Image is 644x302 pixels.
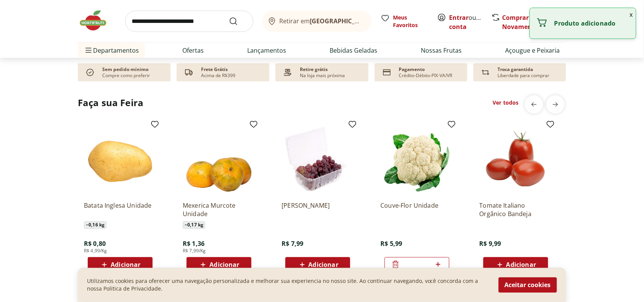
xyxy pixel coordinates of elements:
span: R$ 7,99/Kg [183,248,206,254]
p: Frete Grátis [201,66,228,73]
a: Açougue e Peixaria [506,46,560,55]
a: Nossas Frutas [421,46,462,55]
span: R$ 0,80 [84,240,106,248]
a: Meus Favoritos [381,14,428,29]
button: Retirar em[GEOGRAPHIC_DATA]/[GEOGRAPHIC_DATA] [262,11,372,32]
button: Menu [84,41,93,60]
span: ~ 0,16 kg [84,221,106,229]
p: Crédito-Débito-PIX-VA/VR [399,73,452,79]
img: Batata Inglesa Unidade [84,123,156,195]
img: Uva Rosada Embalada [282,123,354,195]
img: Hortifruti [78,9,116,32]
a: Bebidas Geladas [330,46,378,55]
span: R$ 5,99 [381,240,402,248]
img: Devolução [480,66,492,79]
span: Adicionar [506,262,536,268]
p: Pagamento [399,66,425,73]
a: Batata Inglesa Unidade [84,202,156,218]
button: Submit Search [229,17,247,26]
button: next [546,95,565,114]
p: Acima de R$399 [201,73,235,79]
span: ou [449,13,483,31]
button: previous [525,95,543,114]
a: Tomate Italiano Orgânico Bandeja [480,202,552,218]
span: Adicionar [111,262,140,268]
img: Couve-Flor Unidade [381,123,453,195]
span: Adicionar [209,262,239,268]
p: Produto adicionado [554,19,630,27]
span: Retirar em [280,18,364,24]
img: check [84,66,96,79]
span: R$ 4,99/Kg [84,248,107,254]
span: R$ 1,36 [183,240,204,248]
span: Departamentos [84,41,139,60]
b: [GEOGRAPHIC_DATA]/[GEOGRAPHIC_DATA] [310,17,439,25]
a: Couve-Flor Unidade [381,202,453,218]
a: Entrar [449,13,469,22]
h2: Faça sua Feira [78,97,143,109]
p: Retire grátis [300,66,328,73]
p: Na loja mais próxima [300,73,345,79]
p: Sem pedido mínimo [102,66,148,73]
button: Fechar notificação [627,8,636,21]
a: Criar conta [449,13,491,31]
span: Adicionar [309,262,338,268]
a: Ofertas [182,46,204,55]
img: truck [183,66,195,79]
a: Comprar Novamente [502,13,538,31]
input: search [125,11,253,32]
p: Compre como preferir [102,73,150,79]
p: Liberdade para comprar [498,73,550,79]
a: [PERSON_NAME] [282,202,354,218]
button: Adicionar [483,257,548,273]
span: R$ 7,99 [282,240,303,248]
img: Tomate Italiano Orgânico Bandeja [480,123,552,195]
span: Meus Favoritos [393,14,428,29]
img: card [381,66,393,79]
button: Adicionar [285,257,350,273]
img: payment [282,66,294,79]
img: Mexerica Murcote Unidade [183,123,255,195]
span: R$ 9,99 [480,240,501,248]
p: Utilizamos cookies para oferecer uma navegação personalizada e melhorar sua experiencia no nosso ... [87,278,489,293]
button: Adicionar [187,257,251,273]
a: Mexerica Murcote Unidade [183,202,255,218]
button: Adicionar [88,257,153,273]
a: Lançamentos [247,46,286,55]
span: ~ 0,17 kg [183,221,205,229]
p: Troca garantida [498,66,533,73]
a: Ver todos [493,99,519,107]
button: Aceitar cookies [499,278,557,293]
